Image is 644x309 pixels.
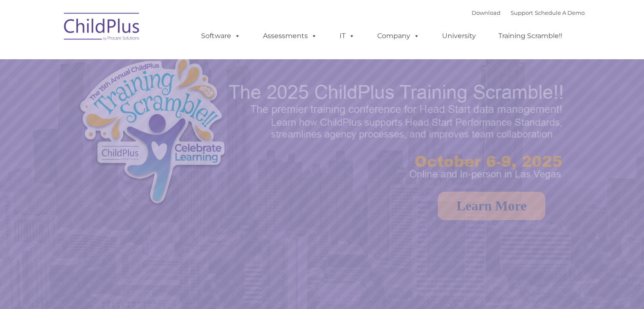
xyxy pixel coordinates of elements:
[434,28,484,44] a: University
[254,28,326,44] a: Assessments
[331,28,363,44] a: IT
[490,28,571,44] a: Training Scramble!!
[535,9,585,16] a: Schedule A Demo
[60,7,144,49] img: ChildPlus by Procare Solutions
[438,192,545,220] a: Learn More
[511,9,533,16] a: Support
[193,28,249,44] a: Software
[472,9,500,16] a: Download
[369,28,428,44] a: Company
[472,9,585,16] font: |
